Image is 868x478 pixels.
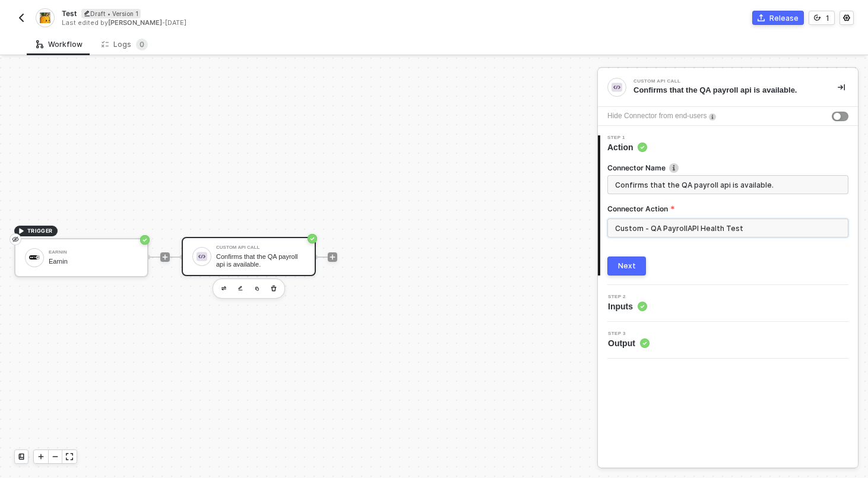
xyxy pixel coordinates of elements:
span: Step 3 [608,331,650,336]
div: Step 3Output [598,331,858,349]
div: Confirms that the QA payroll api is available. [633,85,819,96]
div: Earnin [49,258,138,265]
span: Step 1 [607,135,647,140]
div: Release [769,13,799,23]
span: eye-invisible [12,235,19,244]
span: icon-minus [52,453,59,460]
label: Connector Name [607,163,848,173]
img: icon [29,255,40,259]
img: icon [197,251,207,262]
span: icon-collapse-right [838,84,845,91]
span: icon-play [329,254,336,261]
button: copy-block [250,281,264,296]
button: Next [607,257,646,276]
div: Step 1Action Connector Nameicon-infoConnector ActionNext [598,135,858,276]
div: Draft • Version 1 [81,9,141,18]
span: Test [62,8,77,18]
div: Step 2Inputs [598,295,858,312]
span: icon-play [161,254,169,261]
span: icon-edit [84,10,90,17]
span: icon-settings [843,14,850,21]
img: edit-cred [238,286,243,291]
div: 1 [826,13,829,23]
div: Next [618,261,636,271]
label: Connector Action [607,204,848,214]
div: Earnin [49,250,138,255]
button: edit-cred [233,281,248,296]
button: 1 [809,11,835,25]
span: Output [608,337,650,349]
input: Enter description [615,178,838,191]
span: icon-expand [66,453,73,460]
span: [PERSON_NAME] [108,18,162,27]
div: Logs [102,39,148,50]
span: Action [607,141,647,153]
img: integration-icon [40,12,50,23]
div: Custom API Call [216,245,305,250]
span: icon-success-page [140,235,150,245]
span: icon-play [18,227,25,235]
button: back [14,11,28,25]
button: Release [752,11,804,25]
div: Last edited by - [DATE] [62,18,433,27]
sup: 0 [136,39,148,50]
span: Step 2 [608,295,647,299]
img: edit-cred [221,286,226,290]
img: icon-info [709,113,716,121]
input: Connector Action [607,219,848,238]
span: icon-success-page [308,234,317,243]
span: TRIGGER [27,226,53,236]
div: Confirms that the QA payroll api is available. [216,253,305,268]
span: icon-commerce [758,14,765,21]
div: Workflow [36,40,83,49]
img: copy-block [255,286,259,291]
button: edit-cred [217,281,231,296]
span: Inputs [608,300,647,312]
span: icon-versioning [814,14,821,21]
img: integration-icon [612,82,622,93]
div: Hide Connector from end-users [607,110,707,122]
img: back [17,13,26,23]
div: Custom API Call [633,79,812,84]
span: icon-play [37,453,45,460]
img: icon-info [669,163,679,173]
